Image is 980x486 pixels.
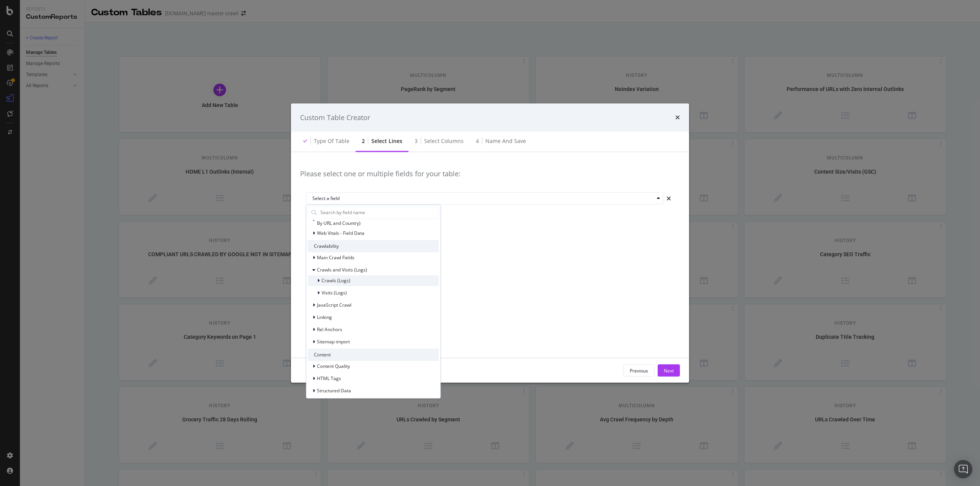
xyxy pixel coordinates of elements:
div: Name and save [485,137,526,145]
span: Structured Data [317,388,351,394]
button: Select a field [306,192,663,205]
div: 2 [362,137,365,145]
input: Search by field name [320,207,438,218]
span: Crawls (Logs) [322,278,350,284]
span: Google Search Console Keywords (Aggregated Metrics By URL and Country) [317,213,434,226]
div: Select columns [424,137,464,145]
div: Open Intercom Messenger [954,460,972,478]
span: JavaScript Crawl [317,302,351,309]
div: times [675,112,680,122]
span: Content Quality [317,363,350,370]
div: 3 [415,137,418,145]
div: 4 [476,137,479,145]
div: Next [664,367,674,374]
div: Select lines [371,137,402,145]
span: Linking [317,314,332,321]
span: HTML Tags [317,375,341,382]
button: Previous [623,364,655,377]
div: Crawlability [308,240,439,252]
div: Select a field [312,196,654,201]
div: Content [308,349,439,361]
div: times [663,192,674,205]
span: Main Crawl Fields [317,255,354,261]
span: Rel Anchors [317,327,342,333]
div: Custom Table Creator [300,112,370,122]
span: Crawls and Visits (Logs) [317,267,367,273]
div: Previous [630,367,648,374]
div: Please select one or multiple fields for your table: [300,161,680,187]
span: Web Vitals - Field Data [317,230,364,237]
span: Visits (Logs) [322,290,347,296]
div: modal [291,103,689,383]
button: Next [658,364,680,377]
div: Type of table [314,137,350,145]
span: Sitemap import [317,339,350,345]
